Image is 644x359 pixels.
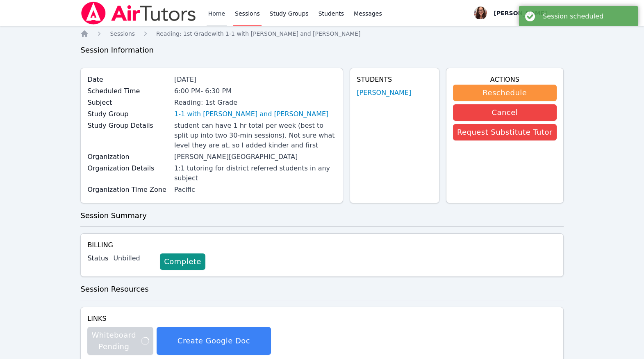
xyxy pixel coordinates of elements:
[87,314,271,324] h4: Links
[80,283,563,295] h3: Session Resources
[87,75,169,85] label: Date
[174,121,336,150] div: student can have 1 hr total per week (best to split up into two 30-min sessions). Not sure what l...
[357,88,411,98] a: [PERSON_NAME]
[87,253,108,263] label: Status
[160,253,205,270] a: Complete
[453,104,557,121] button: Cancel
[110,30,135,37] span: Sessions
[87,109,169,119] label: Study Group
[174,98,336,108] div: Reading: 1st Grade
[354,9,382,18] span: Messages
[174,163,336,183] div: 1:1 tutoring for district referred students in any subject
[80,30,563,38] nav: Breadcrumb
[91,329,149,352] span: Whiteboard Pending
[453,75,557,85] h4: Actions
[80,44,563,56] h3: Session Information
[87,240,556,250] h4: Billing
[156,30,360,38] a: Reading: 1st Gradewith 1-1 with [PERSON_NAME] and [PERSON_NAME]
[174,152,336,162] div: [PERSON_NAME][GEOGRAPHIC_DATA]
[87,86,169,96] label: Scheduled Time
[174,86,336,96] div: 6:00 PM - 6:30 PM
[453,124,557,140] button: Request Substitute Tutor
[87,327,153,355] button: Whiteboard Pending
[174,185,336,195] div: Pacific
[110,30,135,38] a: Sessions
[174,109,328,119] a: 1-1 with [PERSON_NAME] and [PERSON_NAME]
[357,75,432,85] h4: Students
[174,75,336,85] div: [DATE]
[80,2,196,25] img: Air Tutors
[157,327,271,355] button: Create Google Doc
[156,30,360,37] span: Reading: 1st Grade with 1-1 with [PERSON_NAME] and [PERSON_NAME]
[87,185,169,195] label: Organization Time Zone
[87,121,169,131] label: Study Group Details
[80,210,563,221] h3: Session Summary
[87,163,169,173] label: Organization Details
[161,335,266,347] span: Create Google Doc
[87,98,169,108] label: Subject
[543,12,632,20] div: Session scheduled
[87,152,169,162] label: Organization
[113,253,153,263] div: Unbilled
[453,85,557,101] button: Reschedule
